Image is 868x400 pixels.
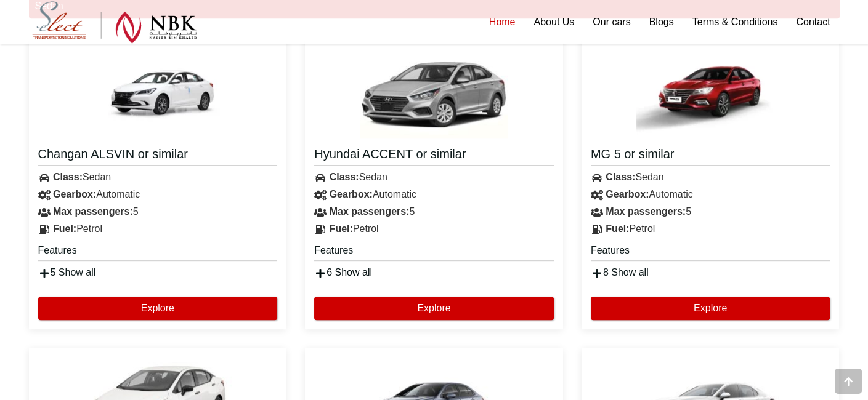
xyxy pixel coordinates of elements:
div: Sedan [582,169,840,186]
div: 5 [305,203,563,220]
a: 5 Show all [38,267,96,278]
div: Petrol [582,220,840,238]
strong: Fuel: [330,223,353,234]
div: Sedan [29,169,287,186]
div: Automatic [582,186,840,203]
div: Petrol [29,220,287,238]
a: Changan ALSVIN or similar [38,146,278,166]
strong: Fuel: [53,223,76,234]
strong: Gearbox: [53,189,96,199]
div: Petrol [305,220,563,238]
strong: Max passengers: [53,206,133,217]
img: Hyundai ACCENT or similar [360,46,508,138]
button: Explore [38,297,278,320]
div: Sedan [305,169,563,186]
strong: Max passengers: [606,206,686,217]
a: Hyundai ACCENT or similar [314,146,554,166]
div: Go to top [835,369,862,394]
h5: Features [38,244,278,261]
a: 6 Show all [314,267,372,278]
strong: Fuel: [606,223,629,234]
strong: Max passengers: [330,206,410,217]
img: Select Rent a Car [32,1,197,44]
img: Changan ALSVIN or similar [84,46,232,138]
strong: Gearbox: [606,189,649,199]
div: Automatic [305,186,563,203]
div: 5 [582,203,840,220]
a: 8 Show all [591,267,649,278]
a: MG 5 or similar [591,146,830,166]
strong: Class: [330,172,359,182]
h5: Features [591,244,830,261]
h5: Features [314,244,554,261]
button: Explore [314,297,554,320]
strong: Gearbox: [330,189,373,199]
strong: Class: [53,172,83,182]
img: MG 5 or similar [636,46,784,138]
strong: Class: [606,172,635,182]
div: 5 [29,203,287,220]
button: Explore [591,297,830,320]
div: Automatic [29,186,287,203]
